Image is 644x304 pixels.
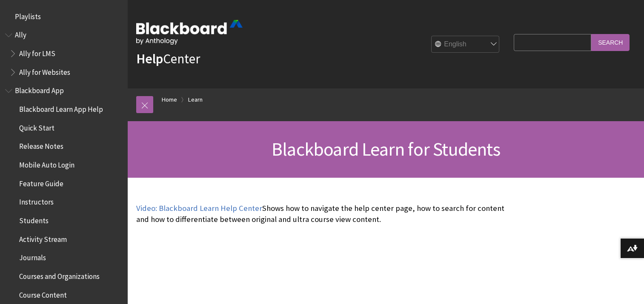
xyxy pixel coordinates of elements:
span: Mobile Auto Login [19,158,74,169]
img: Blackboard by Anthology [136,20,243,45]
span: Release Notes [19,139,63,151]
span: Instructors [19,195,54,207]
span: Ally for Websites [19,65,70,77]
span: Ally [15,28,26,40]
a: HelpCenter [136,50,200,67]
a: Video: Blackboard Learn Help Center [136,203,262,213]
strong: Help [136,50,163,67]
nav: Book outline for Playlists [5,9,123,24]
span: Activity Stream [19,232,67,244]
span: Playlists [15,9,41,21]
span: Feature Guide [19,176,63,188]
a: Learn [188,94,203,105]
span: Blackboard App [15,84,64,95]
span: Course Content [19,288,67,299]
span: Ally for LMS [19,46,55,58]
nav: Book outline for Anthology Ally Help [5,28,123,80]
span: Quick Start [19,121,54,132]
span: Blackboard Learn App Help [19,102,103,114]
p: Shows how to navigate the help center page, how to search for content and how to differentiate be... [136,203,509,225]
span: Blackboard Learn for Students [272,137,500,161]
select: Site Language Selector [432,36,500,53]
span: Courses and Organizations [19,269,100,281]
input: Search [591,34,630,51]
a: Home [162,94,177,105]
span: Journals [19,251,46,262]
span: Students [19,213,49,225]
